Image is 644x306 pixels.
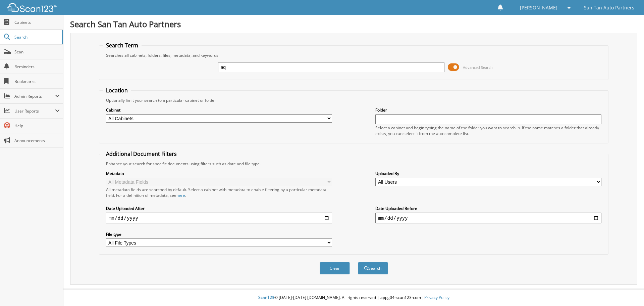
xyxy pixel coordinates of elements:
[176,192,185,198] a: here
[584,6,634,10] span: San Tan Auto Partners
[14,108,55,114] span: User Reports
[14,79,60,84] span: Bookmarks
[106,107,332,113] label: Cabinet
[424,295,449,300] a: Privacy Policy
[106,171,332,176] label: Metadata
[103,97,605,103] div: Optionally limit your search to a particular cabinet or folder
[375,107,601,113] label: Folder
[106,206,332,211] label: Date Uploaded After
[14,93,55,99] span: Admin Reports
[7,3,57,12] img: scan123-logo-white.svg
[103,42,142,49] legend: Search Term
[103,87,131,94] legend: Location
[358,262,388,274] button: Search
[320,262,350,274] button: Clear
[375,206,601,211] label: Date Uploaded Before
[103,52,605,58] div: Searches all cabinets, folders, files, metadata, and keywords
[106,213,332,223] input: start
[14,64,60,70] span: Reminders
[106,231,332,237] label: File type
[14,19,60,25] span: Cabinets
[14,49,60,55] span: Scan
[14,123,60,129] span: Help
[103,161,605,167] div: Enhance your search for specific documents using filters such as date and file type.
[14,34,59,40] span: Search
[258,295,274,300] span: Scan123
[14,138,60,143] span: Announcements
[106,187,332,198] div: All metadata fields are searched by default. Select a cabinet with metadata to enable filtering b...
[520,6,557,10] span: [PERSON_NAME]
[375,125,601,136] div: Select a cabinet and begin typing the name of the folder you want to search in. If the name match...
[610,274,644,306] iframe: Chat Widget
[70,18,637,30] h1: Search San Tan Auto Partners
[375,213,601,223] input: end
[103,150,180,158] legend: Additional Document Filters
[375,171,601,176] label: Uploaded By
[63,290,644,306] div: © [DATE]-[DATE] [DOMAIN_NAME]. All rights reserved | appg04-scan123-com |
[463,65,493,70] span: Advanced Search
